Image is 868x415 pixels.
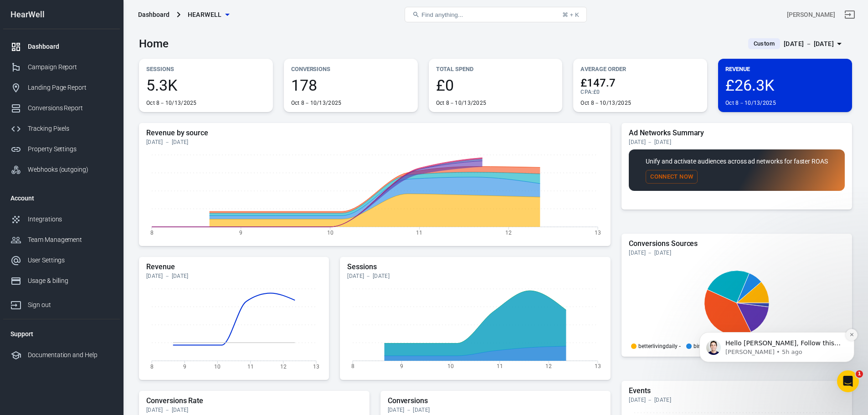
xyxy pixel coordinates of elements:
[40,51,155,103] span: Hello [PERSON_NAME], ​Follow this guide to setup Bing ads [URL][DOMAIN_NAME] and this one for Tab...
[291,77,411,93] span: 178
[138,10,169,19] div: Dashboard
[239,229,242,236] tspan: 9
[405,7,587,22] button: Find anything...⌘ + K
[725,77,845,93] span: £26.3K
[21,52,35,67] img: Profile image for Jose
[629,249,845,256] div: [DATE] － [DATE]
[725,99,776,107] div: Oct 8－10/13/2025
[28,42,113,51] div: Dashboard
[28,62,113,72] div: Campaign Report
[28,235,113,245] div: Team Management
[188,9,222,20] span: HearWell
[580,64,700,74] p: Average Order
[3,159,120,180] a: Webhooks (outgoing)
[28,300,113,310] div: Sign out
[448,363,454,369] tspan: 10
[280,363,287,369] tspan: 12
[546,363,552,369] tspan: 12
[146,406,362,414] div: [DATE] － [DATE]
[3,77,120,98] a: Landing Page Report
[646,157,828,166] p: Unify and activate audiences across ad networks for faster ROAS
[562,11,579,18] div: ⌘ + K
[3,230,120,250] a: Team Management
[28,256,113,265] div: User Settings
[247,363,254,369] tspan: 11
[421,11,463,18] span: Find anything...
[593,89,600,95] span: £0
[3,187,120,209] li: Account
[3,291,120,315] a: Sign out
[28,350,113,360] div: Documentation and Help
[347,272,603,280] div: [DATE] － [DATE]
[14,44,169,74] div: message notification from Jose, 5h ago. Hello Fabien, ​Follow this guide to setup Bing ads https:...
[40,60,157,68] p: Message from Jose, sent 5h ago
[629,128,845,138] h5: Ad Networks Summary
[313,363,319,369] tspan: 13
[686,288,868,390] iframe: Intercom notifications message
[146,138,603,146] div: [DATE] － [DATE]
[3,98,120,118] a: Conversions Report
[3,36,120,57] a: Dashboard
[629,386,845,395] h5: Events
[291,64,411,74] p: Conversions
[28,83,113,92] div: Landing Page Report
[3,323,120,345] li: Support
[291,99,342,107] div: Oct 8－10/13/2025
[150,363,154,369] tspan: 8
[3,57,120,77] a: Campaign Report
[3,118,120,139] a: Tracking Pixels
[629,239,845,248] h5: Conversions Sources
[28,276,113,286] div: Usage & billing
[28,215,113,224] div: Integrations
[347,262,603,272] h5: Sessions
[629,138,845,146] div: [DATE] － [DATE]
[388,406,604,414] div: [DATE] － [DATE]
[646,170,698,184] button: Connect Now
[146,99,197,107] div: Oct 8－10/13/2025
[150,229,154,236] tspan: 8
[28,165,113,174] div: Webhooks (outgoing)
[638,343,677,349] p: betterlivingdaily
[184,6,233,23] button: HearWell
[580,89,593,95] span: CPA :
[679,343,681,349] span: -
[146,128,603,138] h5: Revenue by source
[146,77,266,93] span: 5.3K
[214,363,221,369] tspan: 10
[3,10,120,19] div: HearWell
[351,363,354,369] tspan: 8
[436,77,555,93] span: £0
[327,229,334,236] tspan: 10
[580,77,700,88] span: £147.7
[595,229,601,236] tspan: 13
[160,41,172,52] button: Dismiss notification
[28,103,113,113] div: Conversions Report
[139,37,169,50] h3: Home
[3,271,120,291] a: Usage & billing
[436,99,487,107] div: Oct 8－10/13/2025
[505,229,512,236] tspan: 12
[146,64,266,74] p: Sessions
[146,262,322,272] h5: Revenue
[787,10,835,20] div: Account id: BS7ZPrtF
[28,144,113,154] div: Property Settings
[839,4,861,26] a: Sign out
[856,370,863,378] span: 1
[436,64,555,74] p: Total Spend
[725,64,845,74] p: Revenue
[3,139,120,159] a: Property Settings
[146,272,322,280] div: [DATE] － [DATE]
[629,396,845,404] div: [DATE] － [DATE]
[183,363,186,369] tspan: 9
[146,396,362,405] h5: Conversions Rate
[837,370,859,392] iframe: Intercom live chat
[497,363,503,369] tspan: 11
[750,39,778,48] span: Custom
[416,229,422,236] tspan: 11
[388,396,604,405] h5: Conversions
[3,209,120,230] a: Integrations
[580,99,631,107] div: Oct 8－10/13/2025
[595,363,601,369] tspan: 13
[741,36,852,51] button: Custom[DATE] － [DATE]
[400,363,403,369] tspan: 9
